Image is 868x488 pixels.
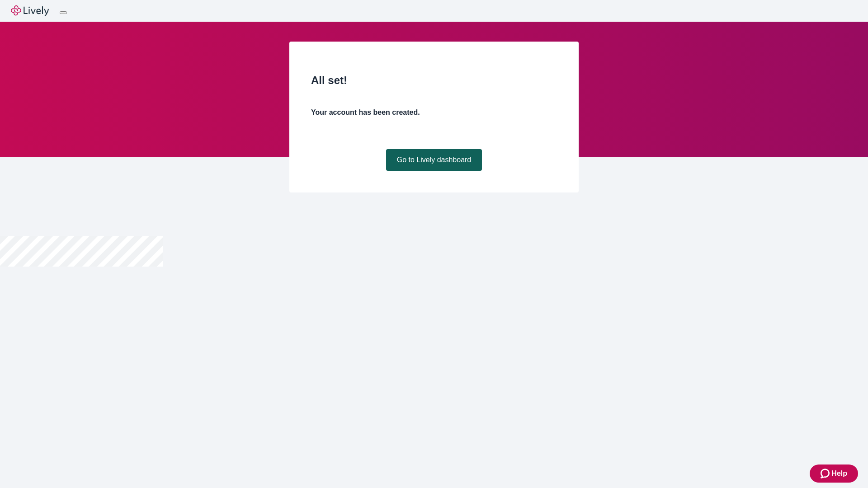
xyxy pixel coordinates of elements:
h2: All set! [311,72,557,89]
button: Log out [60,11,67,14]
span: Help [831,468,847,479]
svg: Zendesk support icon [821,468,831,479]
a: Go to Lively dashboard [386,149,482,171]
button: Zendesk support iconHelp [810,465,858,483]
img: Lively [11,5,49,16]
h4: Your account has been created. [311,107,557,118]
